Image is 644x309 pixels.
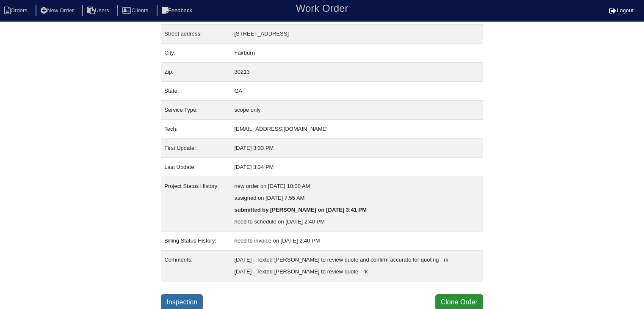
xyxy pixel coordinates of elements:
td: Project Status History: [161,177,231,232]
td: Service Type: [161,101,231,120]
td: State: [161,82,231,101]
td: 30213 [231,63,483,82]
div: new order on [DATE] 10:00 AM [234,180,479,192]
div: need to schedule on [DATE] 2:40 PM [234,216,479,228]
td: [STREET_ADDRESS] [231,25,483,44]
li: Clients [117,5,155,17]
td: scope only [231,101,483,120]
td: City: [161,44,231,63]
td: First Update: [161,139,231,158]
td: Street address: [161,25,231,44]
li: Feedback [157,5,199,17]
td: Last Update: [161,158,231,177]
a: Users [82,7,116,14]
div: need to invoice on [DATE] 2:40 PM [234,235,479,247]
td: Comments: [161,251,231,281]
td: [EMAIL_ADDRESS][DOMAIN_NAME] [231,120,483,139]
a: Clients [117,7,155,14]
td: Fairburn [231,44,483,63]
a: Logout [609,7,633,14]
td: [DATE] - Texted [PERSON_NAME] to review quote and confirm accurate for quoting - rk [DATE] - Text... [231,251,483,281]
li: Users [82,5,116,17]
div: assigned on [DATE] 7:55 AM [234,192,479,204]
td: Zip: [161,63,231,82]
td: Billing Status History: [161,232,231,251]
td: GA [231,82,483,101]
a: New Order [36,7,80,14]
td: Tech: [161,120,231,139]
li: New Order [36,5,80,17]
td: [DATE] 3:33 PM [231,139,483,158]
td: [DATE] 3:34 PM [231,158,483,177]
div: submitted by [PERSON_NAME] on [DATE] 3:41 PM [234,204,479,216]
